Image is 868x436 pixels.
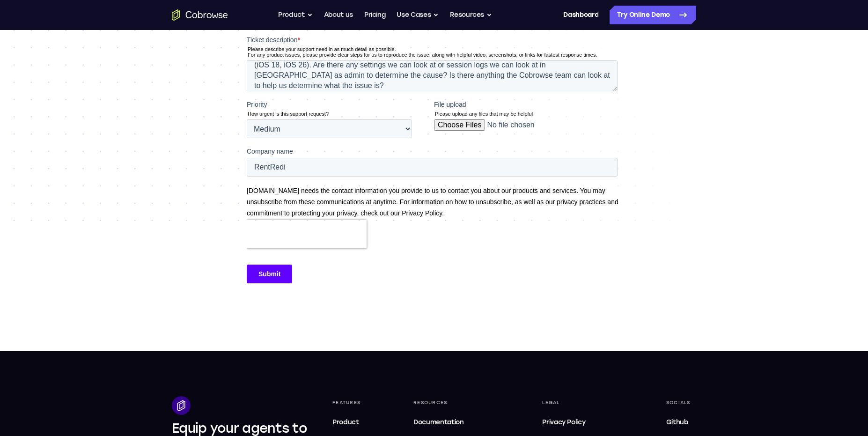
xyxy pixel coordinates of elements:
span: Documentation [413,418,463,426]
button: Use Cases [397,6,439,24]
a: Github [662,413,696,432]
a: Dashboard [563,6,598,24]
a: Pricing [364,6,386,24]
a: Documentation [410,413,502,432]
button: Resources [450,6,492,24]
span: Product [332,418,359,426]
a: Go to the home page [172,9,228,21]
div: Socials [662,396,696,409]
div: Resources [410,396,502,409]
span: Privacy Policy [542,418,585,426]
a: Try Online Demo [610,6,696,24]
span: Github [666,418,688,426]
div: Features [329,396,373,409]
a: Product [329,413,373,432]
button: Product [278,6,313,24]
div: Legal [538,396,625,409]
a: About us [324,6,353,24]
a: Privacy Policy [538,413,625,432]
